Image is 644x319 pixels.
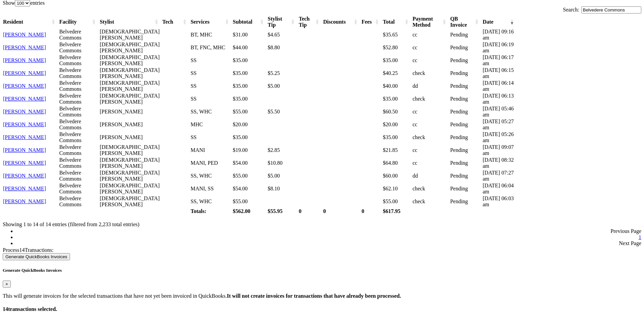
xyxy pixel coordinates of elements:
[233,195,267,208] td: $55.00
[412,54,450,67] td: cc
[382,92,412,105] td: $35.00
[3,109,46,114] a: [PERSON_NAME]
[450,147,468,153] span: Pending
[190,28,233,41] td: BT, MHC
[190,54,233,67] td: SS
[482,54,518,67] td: [DATE] 06:17 am
[59,157,99,169] td: Belvedere Commons
[3,268,641,273] h5: Generate QuickBooks Invoices
[382,16,412,28] th: Total: activate to sort column ascending
[412,144,450,157] td: cc
[99,105,162,118] td: [PERSON_NAME]
[3,96,46,102] a: [PERSON_NAME]
[233,54,267,67] td: $35.00
[3,281,11,288] button: Close
[59,67,99,80] td: Belvedere Commons
[382,195,412,208] td: $55.00
[412,195,450,208] td: check
[299,208,323,215] th: 0
[382,157,412,169] td: $64.80
[3,70,46,76] a: [PERSON_NAME]
[611,228,641,234] a: Previous Page
[412,80,450,92] td: dd
[3,253,70,260] button: Generate QuickBooks Invoices
[323,208,361,215] th: 0
[450,173,468,179] span: Pending
[99,169,162,182] td: [DEMOGRAPHIC_DATA][PERSON_NAME]
[3,57,46,63] a: [PERSON_NAME]
[190,41,233,54] td: BT, FNC, MHC
[190,144,233,157] td: MANI
[190,80,233,92] td: SS
[190,118,233,131] td: MHC
[190,16,233,28] th: Services: activate to sort column ascending
[3,83,46,89] a: [PERSON_NAME]
[450,32,468,37] span: Pending
[99,157,162,169] td: [DEMOGRAPHIC_DATA][PERSON_NAME]
[59,16,99,28] th: Facility: activate to sort column ascending
[3,306,641,312] h4: transactions selected.
[412,16,450,28] th: Payment Method: activate to sort column ascending
[233,144,267,157] td: $19.00
[267,182,299,195] td: $8.10
[450,70,468,76] span: Pending
[3,306,8,312] span: 14
[233,182,267,195] td: $54.00
[267,144,299,157] td: $2.85
[190,105,233,118] td: SS, WHC
[412,118,450,131] td: cc
[233,105,267,118] td: $55.00
[482,16,518,28] th: Date: activate to sort column ascending
[299,16,323,28] th: Tech Tip: activate to sort column ascending
[450,186,468,191] span: Pending
[323,16,361,28] th: Discounts: activate to sort column ascending
[482,131,518,144] td: [DATE] 05:26 am
[233,92,267,105] td: $35.00
[59,195,99,208] td: Belvedere Commons
[3,217,641,228] div: Showing 1 to 14 of 14 entries (filtered from 2,233 total entries)
[19,247,25,253] span: 14
[267,67,299,80] td: $5.25
[233,16,267,28] th: Subtotal: activate to sort column ascending
[482,105,518,118] td: [DATE] 05:46 am
[233,157,267,169] td: $54.00
[190,169,233,182] td: SS, WHC
[382,208,412,215] th: $617.95
[99,182,162,195] td: [DEMOGRAPHIC_DATA][PERSON_NAME]
[450,198,468,204] span: Pending
[412,28,450,41] td: cc
[450,134,468,140] span: Pending
[267,208,299,215] th: $55.95
[233,118,267,131] td: $20.00
[382,28,412,41] td: $35.65
[3,134,46,140] a: [PERSON_NAME]
[3,32,46,37] a: [PERSON_NAME]
[563,7,641,12] label: Search:
[450,45,468,50] span: Pending
[482,195,518,208] td: [DATE] 06:03 am
[99,54,162,67] td: [DEMOGRAPHIC_DATA][PERSON_NAME]
[482,28,518,41] td: [DATE] 09:16 am
[59,118,99,131] td: Belvedere Commons
[99,195,162,208] td: [DEMOGRAPHIC_DATA][PERSON_NAME]
[59,54,99,67] td: Belvedere Commons
[482,169,518,182] td: [DATE] 07:27 am
[382,105,412,118] td: $60.50
[190,67,233,80] td: SS
[5,282,8,287] span: ×
[162,16,190,28] th: Tech: activate to sort column ascending
[450,83,468,89] span: Pending
[99,28,162,41] td: [DEMOGRAPHIC_DATA][PERSON_NAME]
[361,208,382,215] th: 0
[581,6,641,14] input: Search:
[99,118,162,131] td: [PERSON_NAME]
[412,67,450,80] td: check
[233,169,267,182] td: $55.00
[482,157,518,169] td: [DATE] 08:32 am
[190,195,233,208] td: SS, WHC
[382,54,412,67] td: $35.00
[450,109,468,114] span: Pending
[382,67,412,80] td: $40.25
[190,92,233,105] td: SS
[450,122,468,127] span: Pending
